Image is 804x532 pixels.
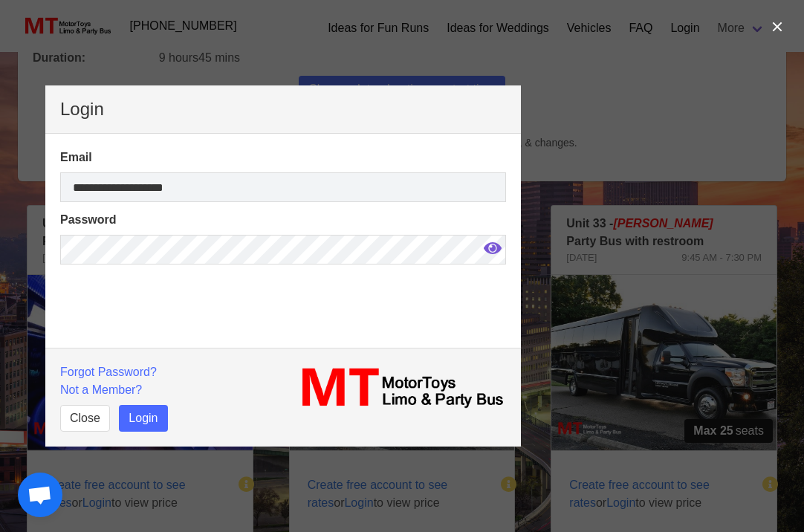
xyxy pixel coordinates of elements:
[119,405,167,432] button: Login
[60,211,506,229] label: Password
[60,149,506,166] label: Email
[60,100,506,118] p: Login
[60,366,157,378] a: Forgot Password?
[60,383,142,396] a: Not a Member?
[18,473,62,517] a: Open chat
[60,273,286,385] iframe: reCAPTCHA
[60,405,110,432] button: Close
[292,363,506,412] img: MT_logo_name.png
